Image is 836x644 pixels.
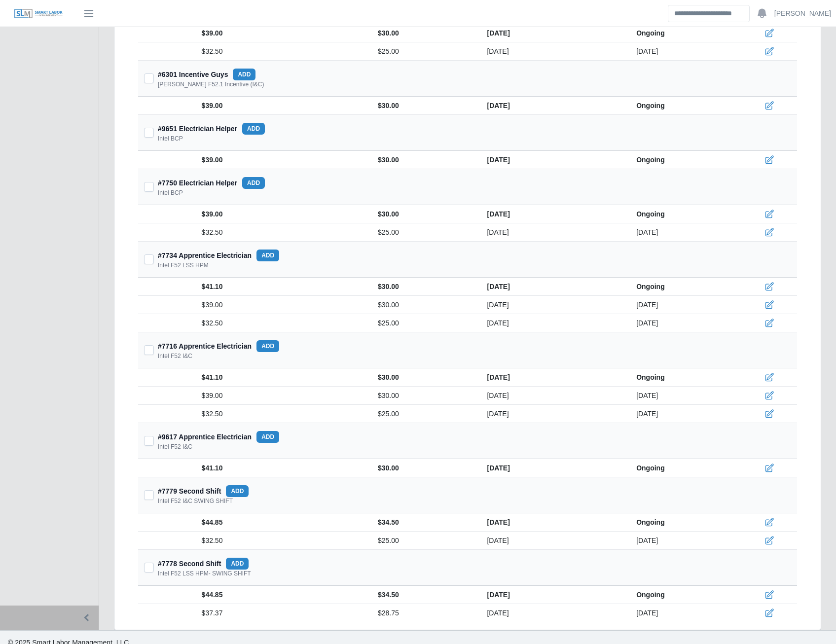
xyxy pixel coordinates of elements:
img: SLM Logo [14,8,63,19]
td: $32.50 [196,405,370,423]
div: Intel F52 LSS HPM [158,261,209,269]
td: $25.00 [370,42,479,61]
div: #7750 Electrician Helper [158,177,265,189]
td: [DATE] [479,586,628,604]
td: $39.00 [196,97,370,115]
div: #7716 Apprentice Electrician [158,340,279,352]
td: Ongoing [628,97,739,115]
td: [DATE] [628,405,739,423]
td: $39.00 [196,151,370,169]
td: $37.37 [196,604,370,622]
button: add [256,431,279,443]
div: Intel BCP [158,189,183,197]
td: $30.00 [370,459,479,477]
td: [DATE] [479,205,628,223]
td: $44.85 [196,586,370,604]
div: #7734 Apprentice Electrician [158,250,279,261]
td: $44.85 [196,513,370,532]
td: $28.75 [370,604,479,622]
button: add [256,250,279,261]
td: [DATE] [479,513,628,532]
td: $30.00 [370,296,479,314]
td: [DATE] [628,42,739,61]
button: add [242,123,265,135]
div: #9651 Electrician Helper [158,123,265,135]
td: $25.00 [370,532,479,550]
div: #7779 Second Shift [158,485,249,497]
td: [DATE] [479,405,628,423]
td: $30.00 [370,24,479,42]
td: $32.50 [196,314,370,332]
td: [DATE] [479,296,628,314]
td: [DATE] [628,532,739,550]
td: $30.00 [370,278,479,296]
td: $41.10 [196,278,370,296]
td: $32.50 [196,532,370,550]
td: Ongoing [628,459,739,477]
td: $30.00 [370,97,479,115]
td: Ongoing [628,513,739,532]
div: #6301 Incentive Guys [158,69,255,80]
td: $25.00 [370,405,479,423]
div: [PERSON_NAME] F52.1 Incentive (I&C) [158,80,264,88]
td: $39.00 [196,205,370,223]
td: [DATE] [479,42,628,61]
td: $30.00 [370,387,479,405]
td: $30.00 [370,368,479,387]
div: Intel BCP [158,135,183,143]
td: Ongoing [628,586,739,604]
td: [DATE] [479,532,628,550]
td: [DATE] [479,97,628,115]
a: [PERSON_NAME] [774,8,831,19]
td: $30.00 [370,151,479,169]
td: $32.50 [196,223,370,242]
button: add [226,485,249,497]
td: [DATE] [628,223,739,242]
td: $34.50 [370,513,479,532]
td: $41.10 [196,459,370,477]
div: Intel F52 LSS HPM- SWING SHIFT [158,570,251,577]
input: Search [668,5,750,22]
td: [DATE] [479,387,628,405]
td: $39.00 [196,24,370,42]
button: add [233,69,255,80]
td: $34.50 [370,586,479,604]
div: Intel F52 I&C [158,443,192,451]
td: $41.10 [196,368,370,387]
td: [DATE] [628,387,739,405]
td: Ongoing [628,24,739,42]
td: [DATE] [479,459,628,477]
td: [DATE] [628,314,739,332]
td: [DATE] [479,24,628,42]
td: Ongoing [628,368,739,387]
td: $39.00 [196,387,370,405]
td: [DATE] [479,314,628,332]
td: [DATE] [628,604,739,622]
td: [DATE] [479,368,628,387]
button: add [242,177,265,189]
td: [DATE] [479,604,628,622]
button: add [226,558,249,570]
td: [DATE] [479,223,628,242]
div: #9617 Apprentice Electrician [158,431,279,443]
div: #7778 Second Shift [158,558,249,570]
td: $25.00 [370,223,479,242]
td: $25.00 [370,314,479,332]
div: Intel F52 I&C SWING SHIFT [158,497,233,505]
td: $32.50 [196,42,370,61]
td: Ongoing [628,151,739,169]
td: [DATE] [479,151,628,169]
td: $30.00 [370,205,479,223]
div: Intel F52 I&C [158,352,192,360]
td: $39.00 [196,296,370,314]
td: [DATE] [479,278,628,296]
td: Ongoing [628,278,739,296]
td: Ongoing [628,205,739,223]
td: [DATE] [628,296,739,314]
button: add [256,340,279,352]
